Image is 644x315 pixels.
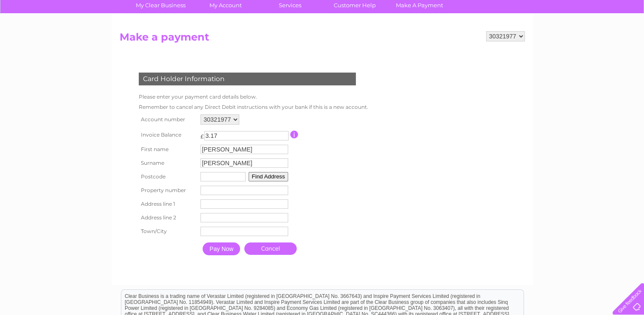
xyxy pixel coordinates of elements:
input: Pay Now [203,242,240,255]
th: Town/City [137,225,199,238]
th: First name [137,143,199,156]
th: Account number [137,112,199,127]
td: Remember to cancel any Direct Debit instructions with your bank if this is a new account. [137,102,370,112]
a: Contact [587,36,608,43]
th: Postcode [137,170,199,184]
td: £ [200,129,204,140]
img: logo.png [23,22,66,48]
button: Find Address [249,172,289,181]
a: Water [494,36,510,43]
th: Address line 1 [137,197,199,211]
div: Clear Business is a trading name of Verastar Limited (registered in [GEOGRAPHIC_DATA] No. 3667643... [121,5,524,41]
input: Information [290,131,298,138]
td: Please enter your payment card details below. [137,92,370,102]
h2: Make a payment [120,31,525,47]
a: Log out [616,36,636,43]
a: 0333 014 3131 [484,4,542,15]
div: Card Holder Information [139,73,356,85]
a: Cancel [244,242,297,255]
th: Property number [137,184,199,197]
a: Telecoms [539,36,565,43]
a: Energy [515,36,534,43]
th: Invoice Balance [137,127,199,143]
a: Blog [570,36,582,43]
th: Address line 2 [137,211,199,225]
th: Surname [137,156,199,170]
